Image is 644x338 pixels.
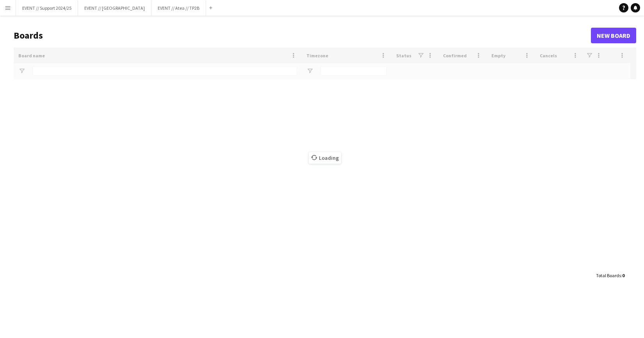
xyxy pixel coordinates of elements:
[151,0,206,16] button: EVENT // Atea // TP2B
[591,28,636,43] a: New Board
[78,0,151,16] button: EVENT // [GEOGRAPHIC_DATA]
[622,273,624,278] span: 0
[14,30,591,41] h1: Boards
[596,268,624,283] div: :
[596,273,621,278] span: Total Boards
[309,152,341,164] span: Loading
[16,0,78,16] button: EVENT // Support 2024/25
